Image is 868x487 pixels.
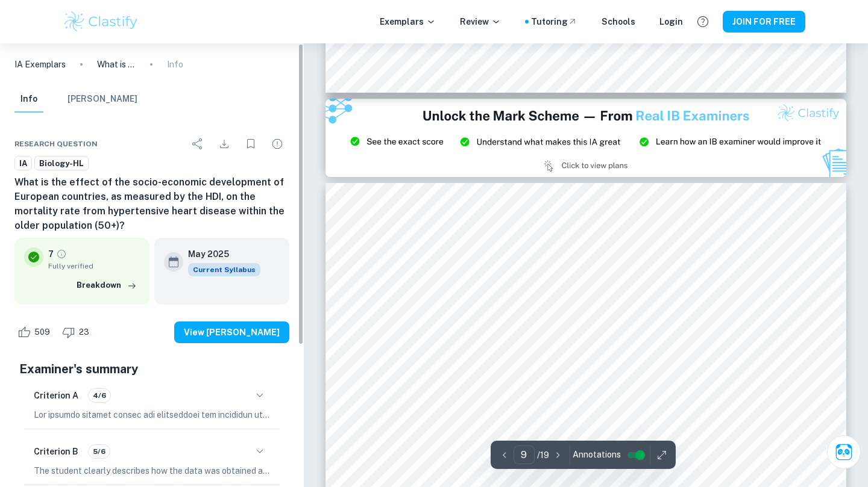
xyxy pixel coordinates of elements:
h6: May 2025 [188,247,251,261]
h5: Examiner's summary [19,360,285,378]
div: Dislike [59,323,96,342]
span: Annotations [573,448,621,461]
p: Info [167,58,183,71]
p: What is the effect of the socio-economic development of European countries, as measured by the HD... [97,58,136,71]
div: This exemplar is based on the current syllabus. Feel free to refer to it for inspiration/ideas wh... [188,263,260,276]
span: 4/6 [89,390,110,401]
img: Ad [325,99,846,177]
span: Research question [14,138,98,149]
a: IA Exemplars [14,58,66,71]
span: Biology-HL [35,158,88,170]
button: Breakdown [74,276,140,294]
div: Report issue [265,132,289,156]
p: 7 [48,247,54,261]
div: Download [212,132,236,156]
img: Clastify logo [63,10,139,34]
a: IA [14,156,32,171]
p: The student clearly describes how the data was obtained and processed, facilitating an easy under... [34,464,270,477]
a: Biology-HL [34,156,89,171]
span: 509 [28,326,57,338]
p: Exemplars [380,15,436,28]
div: Like [14,323,57,342]
a: Login [659,15,683,28]
p: / 19 [537,448,549,462]
span: 5/6 [89,446,110,457]
h6: Criterion B [34,445,78,458]
span: Fully verified [48,261,140,271]
h6: What is the effect of the socio-economic development of European countries, as measured by the HD... [14,175,289,233]
button: Ask Clai [827,435,861,469]
span: 23 [72,326,96,338]
a: Tutoring [531,15,577,28]
p: Review [460,15,501,28]
a: Grade fully verified [56,249,67,259]
button: JOIN FOR FREE [723,11,805,33]
h6: Criterion A [34,389,78,402]
button: View [PERSON_NAME] [174,321,289,343]
span: IA [15,158,31,170]
button: [PERSON_NAME] [68,86,137,113]
button: Help and Feedback [693,11,713,32]
span: Current Syllabus [188,263,260,276]
a: Schools [602,15,635,28]
div: Share [186,132,210,156]
button: Info [14,86,43,113]
p: Lor ipsumdo sitamet consec adi elitseddoei tem incididun utlaboree do mag aliquaen adminimv, quis... [34,408,270,421]
div: Bookmark [239,132,263,156]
